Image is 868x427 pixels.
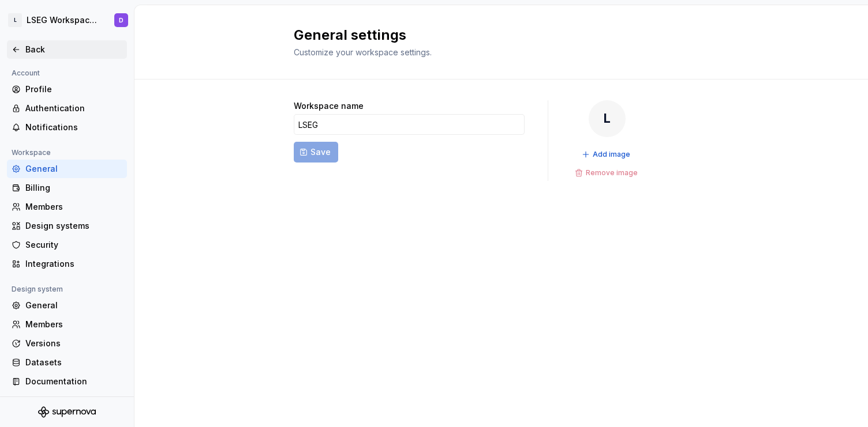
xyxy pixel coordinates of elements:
div: L [8,13,22,27]
div: Workspace [7,146,55,160]
a: Members [7,315,127,334]
div: Members [25,201,122,213]
div: Versions [25,338,122,349]
svg: Supernova Logo [38,406,96,418]
a: General [7,160,127,178]
a: Datasets [7,353,127,372]
div: Datasets [25,357,122,368]
h2: General settings [294,26,695,44]
div: Members [25,319,122,330]
span: Customize your workspace settings. [294,47,432,57]
div: Authentication [25,103,122,114]
div: Documentation [25,376,122,387]
div: Design system [7,282,68,296]
a: Design systems [7,217,127,235]
button: LLSEG Workspace Design SystemD [2,7,132,33]
a: Profile [7,80,127,99]
a: Versions [7,334,127,353]
a: Authentication [7,99,127,118]
a: Security [7,236,127,254]
div: Profile [25,84,122,95]
a: Billing [7,179,127,197]
div: Back [25,44,122,55]
div: General [25,163,122,175]
button: Add image [578,146,635,163]
div: D [119,16,124,25]
a: Members [7,198,127,216]
div: Billing [25,182,122,194]
div: Design systems [25,220,122,232]
a: Back [7,40,127,59]
div: Account [7,66,44,80]
div: Notifications [25,122,122,133]
a: General [7,296,127,315]
a: Documentation [7,372,127,391]
div: Security [25,239,122,251]
div: General [25,300,122,311]
div: LSEG Workspace Design System [27,14,100,26]
a: Notifications [7,118,127,137]
label: Workspace name [294,100,364,112]
a: Integrations [7,255,127,273]
div: Integrations [25,258,122,270]
span: Add image [593,150,630,159]
div: L [589,100,626,137]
